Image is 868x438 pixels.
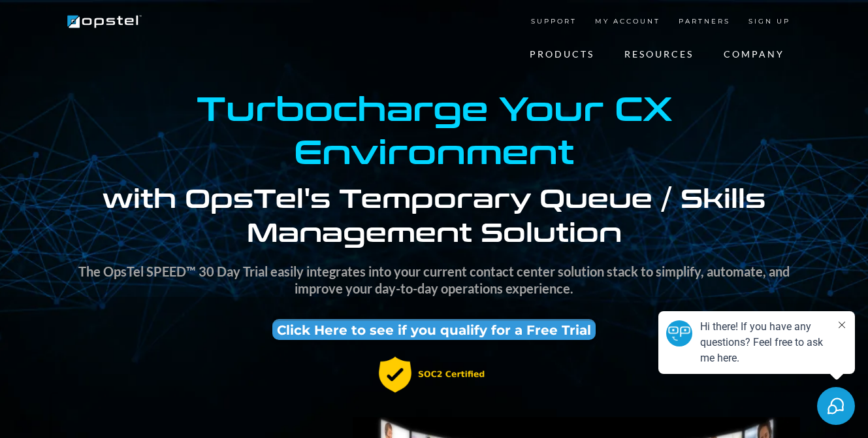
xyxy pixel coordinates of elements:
a: SUPPORT [522,8,586,35]
strong: Turbocharge Your CX [197,84,672,130]
a: Click Here to see if you qualify for a Free Trial [272,319,596,340]
img: Brand Logo [65,12,144,31]
a: COMPANY [709,41,799,68]
a: MY ACCOUNT [586,8,669,35]
a: https://www.opstel.com/ [65,14,144,27]
span: Click Here to see if you qualify for a Free Trial [277,322,591,338]
strong: with OpsTel's Temporary Queue / Skills Management Solution [103,178,765,249]
a: PARTNERS [669,8,739,35]
a: SIGN UP [739,8,799,35]
strong: Environment [294,127,574,173]
a: RESOURCES [609,41,709,68]
strong: The OpsTel SPEED™ 30 Day Trial easily integrates into your current contact center solution stack ... [78,263,790,296]
a: PRODUCTS [515,41,609,68]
